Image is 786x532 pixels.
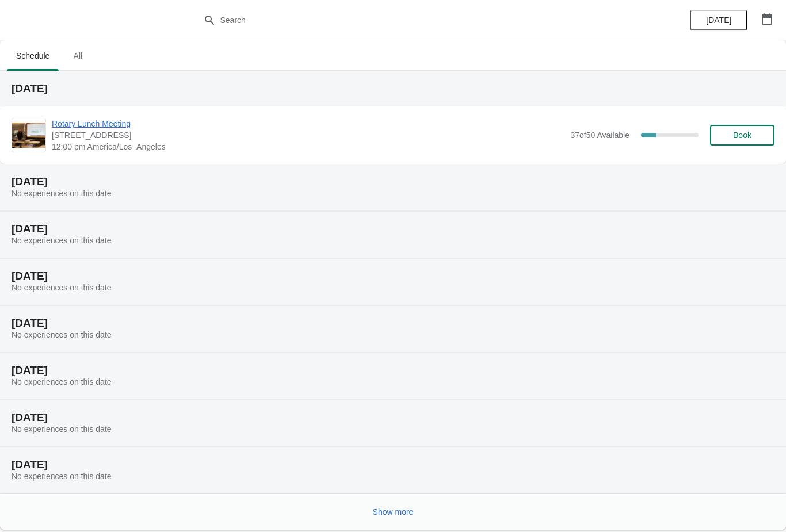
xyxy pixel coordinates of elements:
button: Book [710,125,774,146]
span: 37 of 50 Available [570,131,629,140]
span: No experiences on this date [12,236,112,245]
span: [DATE] [706,16,731,25]
h2: [DATE] [12,459,774,470]
h2: [DATE] [12,176,774,187]
h2: [DATE] [12,412,774,423]
span: [STREET_ADDRESS] [52,129,564,141]
button: Show more [368,502,418,522]
span: Schedule [7,45,59,66]
span: No experiences on this date [12,283,112,292]
span: No experiences on this date [12,330,112,339]
span: 12:00 pm America/Los_Angeles [52,141,564,152]
h2: [DATE] [12,270,774,282]
span: All [63,45,92,66]
span: Rotary Lunch Meeting [52,118,564,129]
h2: [DATE] [12,83,774,94]
input: Search [220,10,590,30]
span: Book [733,131,751,140]
span: No experiences on this date [12,424,112,434]
button: [DATE] [690,10,747,30]
span: No experiences on this date [12,377,112,386]
h2: [DATE] [12,223,774,235]
span: No experiences on this date [12,189,112,198]
h2: [DATE] [12,317,774,329]
img: Rotary Lunch Meeting | 3710 Providence Point Dr SE, Issaquah, WA 98029 | 12:00 pm America/Los_Ang... [12,123,45,148]
span: Show more [373,507,414,516]
span: No experiences on this date [12,472,112,481]
h2: [DATE] [12,365,774,376]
